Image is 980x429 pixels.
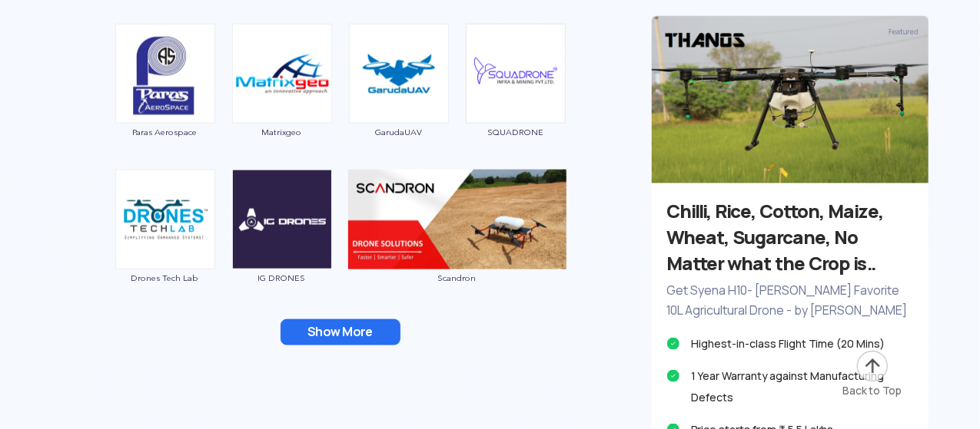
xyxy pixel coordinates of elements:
span: Drones Tech Lab [115,273,216,282]
span: SQUADRONE [465,127,566,137]
a: IG DRONES [231,212,333,282]
a: Drones Tech Lab [115,212,216,282]
span: GarudaUAV [348,127,450,137]
img: ic_igdrones.png [232,170,332,269]
a: Scandron [348,212,566,282]
img: ic_arrow-up.png [855,349,889,383]
span: IG DRONES [231,273,333,282]
p: Get Syena H10- [PERSON_NAME] Favorite 10L Agricultural Drone - by [PERSON_NAME] [667,281,913,321]
img: ic_squadrone.png [466,24,566,124]
a: GarudaUAV [348,66,450,137]
button: Show More [281,319,400,345]
span: Paras Aerospace [115,127,216,137]
a: Paras Aerospace [115,66,216,137]
h3: Chilli, Rice, Cotton, Maize, Wheat, Sugarcane, No Matter what the Crop is.. [667,199,913,277]
a: SQUADRONE [465,66,566,137]
img: ic_paras.png [115,24,215,124]
a: Matrixgeo [231,66,333,137]
span: Matrixgeo [231,127,333,137]
img: thanos_side.png [652,16,929,183]
img: ic_dronetechlab.png [115,170,215,269]
li: 1 Year Warranty against Manufacturing Defects [667,365,913,408]
span: Scandron [348,273,566,282]
img: img_scandron_double.png [348,170,566,269]
img: ic_matrixgeo.png [232,24,332,124]
img: ic_garuda.png [349,24,449,124]
li: Highest-in-class Flight Time (20 Mins) [667,333,913,355]
div: Back to Top [842,383,902,398]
